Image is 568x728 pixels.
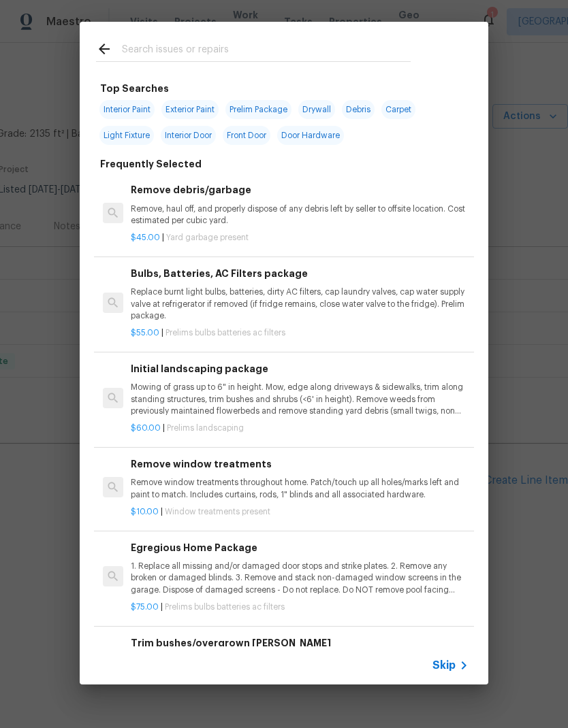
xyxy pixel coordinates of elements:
[131,182,469,197] h6: Remove debris/garbage
[161,126,216,145] span: Interior Door
[277,126,344,145] span: Door Hardware
[298,100,335,119] span: Drywall
[167,424,244,432] span: Prelims landscaping
[131,540,469,555] h6: Egregious Home Package
[131,424,161,432] span: $60.00
[131,233,160,242] span: $45.00
[131,508,159,516] span: $10.00
[131,382,469,416] p: Mowing of grass up to 6" in height. Mow, edge along driveways & sidewalks, trim along standing st...
[131,561,469,595] p: 1. Replace all missing and/or damaged door stops and strike plates. 2. Remove any broken or damag...
[131,457,469,471] h6: Remove window treatments
[131,329,159,337] span: $55.00
[165,329,285,337] span: Prelims bulbs batteries ac filters
[131,327,469,339] p: |
[165,603,285,611] span: Prelims bulbs batteries ac filters
[131,266,469,281] h6: Bulbs, Batteries, AC Filters package
[99,100,155,119] span: Interior Paint
[131,477,469,500] p: Remove window treatments throughout home. Patch/touch up all holes/marks left and paint to match....
[100,81,169,96] h6: Top Searches
[122,41,411,61] input: Search issues or repairs
[166,233,249,242] span: Yard garbage present
[131,232,469,244] p: |
[225,100,291,119] span: Prelim Package
[131,601,469,613] p: |
[131,203,469,227] p: Remove, haul off, and properly dispose of any debris left by seller to offsite location. Cost est...
[99,126,154,145] span: Light Fixture
[131,603,159,611] span: $75.00
[432,659,456,672] span: Skip
[223,126,270,145] span: Front Door
[131,635,469,650] h6: Trim bushes/overgrown [PERSON_NAME]
[131,286,469,321] p: Replace burnt light bulbs, batteries, dirty AC filters, cap laundry valves, cap water supply valv...
[131,506,469,518] p: |
[165,508,270,516] span: Window treatments present
[100,156,202,171] h6: Frequently Selected
[131,423,469,434] p: |
[342,100,375,119] span: Debris
[161,100,219,119] span: Exterior Paint
[131,361,469,376] h6: Initial landscaping package
[381,100,415,119] span: Carpet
